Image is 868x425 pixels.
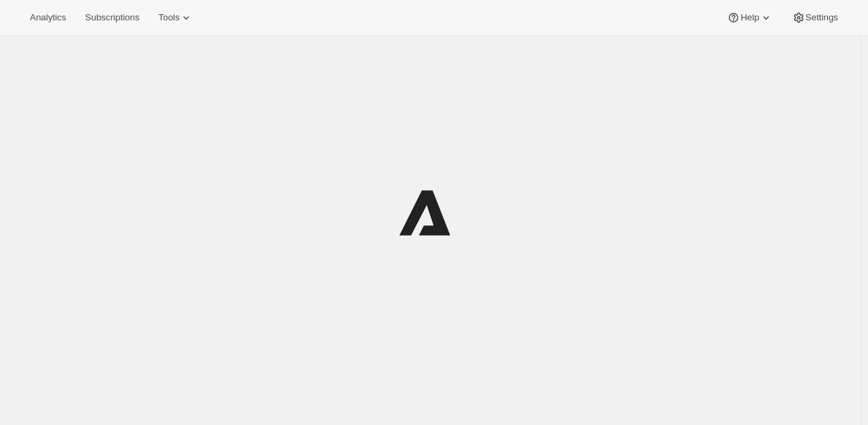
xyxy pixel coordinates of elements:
span: Settings [806,12,838,23]
button: Settings [784,8,846,27]
button: Tools [150,8,201,27]
button: Help [719,8,780,27]
span: Analytics [30,12,66,23]
span: Tools [158,12,179,23]
span: Help [740,12,759,23]
button: Analytics [22,8,74,27]
span: Subscriptions [85,12,139,23]
button: Subscriptions [77,8,147,27]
